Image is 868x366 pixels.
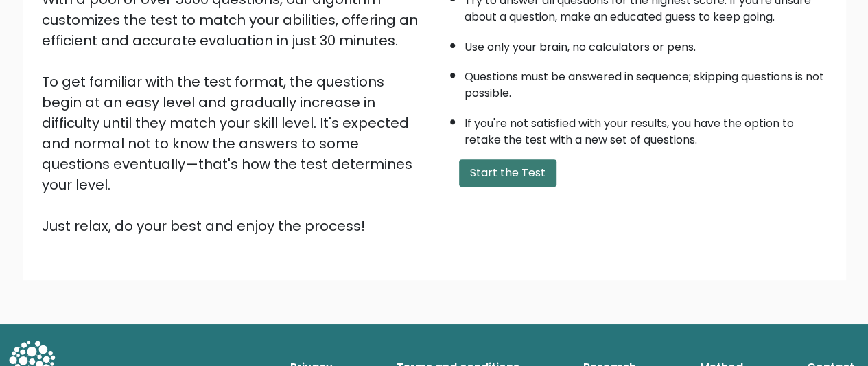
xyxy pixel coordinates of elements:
button: Start the Test [459,159,556,187]
li: Questions must be answered in sequence; skipping questions is not possible. [465,62,827,102]
li: If you're not satisfied with your results, you have the option to retake the test with a new set ... [465,108,827,148]
li: Use only your brain, no calculators or pens. [465,32,827,56]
